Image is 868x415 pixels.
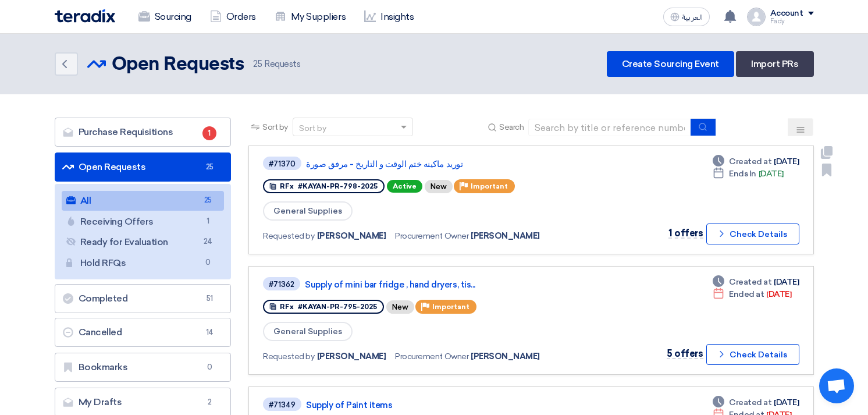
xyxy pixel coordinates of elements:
span: [PERSON_NAME] [471,350,540,363]
div: [DATE] [713,396,799,409]
span: Ends In [729,168,756,180]
div: #71370 [269,160,296,168]
span: العربية [682,13,703,22]
span: 5 offers [667,348,703,359]
a: Import PRs [736,51,813,77]
h2: Open Requests [112,53,244,76]
span: 25 [253,59,262,69]
span: 2 [202,396,216,408]
div: #71349 [269,401,296,409]
a: Ready for Evaluation [62,232,225,252]
a: Cancelled14 [55,318,232,347]
span: [PERSON_NAME] [471,230,540,242]
div: Fady [770,18,814,24]
a: Insights [355,4,423,30]
a: Create Sourcing Event [607,51,734,77]
span: [PERSON_NAME] [317,350,386,363]
img: profile_test.png [747,8,766,26]
div: New [425,180,453,193]
span: Important [471,182,508,190]
span: 25 [201,194,215,207]
span: Requested by [263,230,314,242]
span: RFx [280,303,294,311]
a: Purchase Requisitions1 [55,118,232,147]
a: Open Requests25 [55,152,232,182]
div: [DATE] [713,276,799,288]
span: 51 [202,293,216,304]
div: [DATE] [713,155,799,168]
a: Sourcing [129,4,201,30]
input: Search by title or reference number [528,119,691,136]
a: Orders [201,4,265,30]
span: Procurement Owner [395,230,468,242]
div: Sort by [299,122,326,134]
span: 1 [202,126,216,140]
span: General Supplies [263,201,353,221]
a: Receiving Offers [62,212,225,232]
span: Requests [253,58,300,71]
span: Sort by [262,121,288,133]
a: Supply of mini bar fridge , hand dryers, tis... [305,279,596,290]
span: Ended at [729,288,764,300]
a: Supply of Paint items [306,400,597,410]
a: All [62,191,225,211]
a: Hold RFQs [62,253,225,273]
span: 0 [201,257,215,269]
span: Procurement Owner [395,350,468,363]
span: RFx [280,182,294,190]
div: Account [770,9,803,19]
img: Teradix logo [55,9,115,23]
button: العربية [663,8,710,26]
span: 0 [202,361,216,373]
a: My Suppliers [265,4,355,30]
span: Created at [729,155,771,168]
span: Active [387,180,422,193]
button: Check Details [706,344,799,365]
span: 1 offers [668,228,703,239]
div: New [386,300,414,314]
span: Search [499,121,524,133]
span: 25 [202,161,216,173]
span: Important [432,303,469,311]
a: توريد ماكينه ختم الوقت و التاريخ - مرفق صورة [306,159,597,169]
span: #KAYAN-PR-798-2025 [298,182,378,190]
span: Created at [729,276,771,288]
span: Created at [729,396,771,409]
a: Completed51 [55,284,232,313]
span: General Supplies [263,322,353,341]
span: 1 [201,215,215,228]
div: Open chat [819,368,854,403]
div: [DATE] [713,288,791,300]
span: 14 [202,327,216,338]
span: #KAYAN-PR-795-2025 [298,303,377,311]
span: Requested by [263,350,314,363]
a: Bookmarks0 [55,353,232,382]
div: #71362 [269,281,294,288]
button: Check Details [706,224,799,244]
span: [PERSON_NAME] [317,230,386,242]
div: [DATE] [713,168,784,180]
span: 24 [201,236,215,248]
